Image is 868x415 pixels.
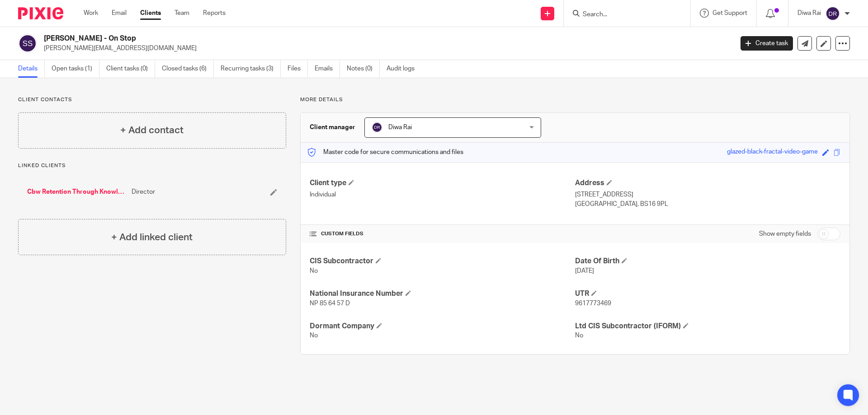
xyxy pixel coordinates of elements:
p: [GEOGRAPHIC_DATA], BS16 9PL [575,200,840,209]
a: Closed tasks (6) [162,60,214,78]
img: svg%3E [826,6,840,21]
p: More details [300,96,850,103]
span: No [310,332,318,339]
p: Linked clients [18,162,286,169]
img: svg%3E [372,122,382,133]
div: glazed-black-fractal-video-game [727,147,818,158]
a: Client tasks (0) [106,60,155,78]
a: Notes (0) [347,60,380,78]
a: Clients [140,9,161,18]
h4: Date Of Birth [575,256,840,266]
h4: Client type [310,178,575,188]
span: 9617773469 [575,300,611,307]
p: Individual [310,190,575,199]
p: [STREET_ADDRESS] [575,190,840,199]
a: Files [288,60,308,78]
a: Details [18,60,45,78]
h3: Client manager [310,123,355,132]
span: Diwa Rai [388,124,412,131]
span: NP 85 64 57 D [310,300,350,307]
h4: Address [575,178,840,188]
p: [PERSON_NAME][EMAIL_ADDRESS][DOMAIN_NAME] [44,44,727,53]
h4: CIS Subcontractor [310,256,575,266]
a: Reports [203,9,226,18]
h4: Dormant Company [310,322,575,331]
h4: + Add linked client [111,230,193,244]
h4: + Add contact [120,123,184,137]
a: Team [175,9,189,18]
h4: CUSTOM FIELDS [310,230,575,238]
h4: Ltd CIS Subcontractor (IFORM) [575,322,840,331]
span: Get Support [712,10,747,16]
span: No [310,268,318,274]
img: svg%3E [18,34,37,53]
a: Create task [741,36,793,51]
span: No [575,332,583,339]
h2: [PERSON_NAME] - On Stop [44,34,590,43]
a: Cbw Retention Through Knowledge Ltd - On Stop [27,187,127,196]
p: Master code for secure communications and files [307,148,463,157]
h4: UTR [575,289,840,298]
a: Work [84,9,98,18]
label: Show empty fields [759,229,811,238]
h4: National Insurance Number [310,289,575,298]
a: Emails [315,60,340,78]
p: Client contacts [18,96,286,103]
a: Open tasks (1) [52,60,99,78]
a: Recurring tasks (3) [221,60,281,78]
input: Search [582,11,663,19]
a: Audit logs [387,60,421,78]
span: [DATE] [575,268,594,274]
span: Director [132,187,155,196]
a: Email [112,9,127,18]
img: Pixie [18,7,63,19]
p: Diwa Rai [797,9,821,18]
